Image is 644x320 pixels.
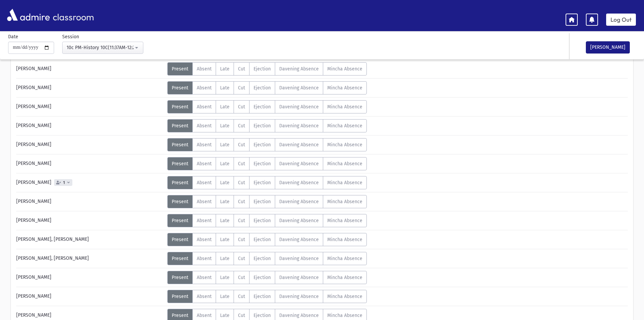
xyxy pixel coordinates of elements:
button: 10c PM-History 10C(11:37AM-12:20PM) [62,42,143,54]
div: AttTypes [167,176,367,189]
span: Absent [197,85,212,91]
span: Ejection [254,142,271,148]
span: Late [220,237,230,242]
span: Mincha Absence [327,218,362,223]
span: Davening Absence [279,237,319,242]
span: Cut [238,199,245,205]
span: Late [220,142,230,148]
span: Present [172,275,188,280]
span: Davening Absence [279,104,319,110]
span: Present [172,218,188,223]
span: Davening Absence [279,123,319,129]
span: Absent [197,275,212,280]
div: AttTypes [167,62,367,76]
span: Cut [238,85,245,91]
span: Absent [197,142,212,148]
span: Absent [197,199,212,205]
div: [PERSON_NAME], [PERSON_NAME] [13,252,167,265]
span: Ejection [254,199,271,205]
div: AttTypes [167,233,367,246]
span: Late [220,275,230,280]
div: [PERSON_NAME] [13,214,167,227]
span: Present [172,256,188,261]
div: [PERSON_NAME] [13,100,167,113]
span: Ejection [254,123,271,129]
span: Mincha Absence [327,104,362,110]
div: AttTypes [167,81,367,94]
span: Ejection [254,161,271,167]
img: AdmirePro [5,7,51,23]
span: Davening Absence [279,275,319,280]
button: [PERSON_NAME] [586,41,630,54]
span: Present [172,142,188,148]
span: Ejection [254,275,271,280]
div: AttTypes [167,157,367,170]
div: [PERSON_NAME] [13,119,167,132]
div: [PERSON_NAME] [13,176,167,189]
div: [PERSON_NAME] [13,157,167,170]
div: AttTypes [167,252,367,265]
span: Davening Absence [279,256,319,261]
span: Cut [238,256,245,261]
span: Cut [238,104,245,110]
span: Absent [197,104,212,110]
span: Absent [197,123,212,129]
span: Cut [238,294,245,299]
div: AttTypes [167,214,367,227]
span: Cut [238,123,245,129]
span: Mincha Absence [327,180,362,186]
span: classroom [51,6,94,24]
span: Present [172,294,188,299]
span: Mincha Absence [327,256,362,261]
span: 1 [62,180,66,185]
div: [PERSON_NAME] [13,271,167,284]
span: Late [220,85,230,91]
span: Mincha Absence [327,199,362,205]
span: Absent [197,161,212,167]
span: Present [172,66,188,72]
span: Mincha Absence [327,123,362,129]
span: Ejection [254,85,271,91]
span: Late [220,256,230,261]
span: Late [220,123,230,129]
span: Davening Absence [279,66,319,72]
span: Late [220,161,230,167]
span: Cut [238,180,245,186]
span: Ejection [254,237,271,242]
span: Late [220,218,230,223]
span: Davening Absence [279,85,319,91]
span: Absent [197,313,212,318]
span: Mincha Absence [327,161,362,167]
div: AttTypes [167,100,367,113]
span: Cut [238,66,245,72]
span: Absent [197,256,212,261]
span: Late [220,294,230,299]
span: Ejection [254,180,271,186]
div: [PERSON_NAME], [PERSON_NAME] [13,233,167,246]
span: Present [172,199,188,205]
span: Mincha Absence [327,275,362,280]
span: Absent [197,294,212,299]
span: Mincha Absence [327,66,362,72]
div: AttTypes [167,271,367,284]
span: Late [220,199,230,205]
div: [PERSON_NAME] [13,138,167,151]
span: Absent [197,66,212,72]
span: Ejection [254,256,271,261]
div: AttTypes [167,119,367,132]
span: Late [220,313,230,318]
a: Log Out [606,14,636,26]
span: Present [172,123,188,129]
div: AttTypes [167,138,367,151]
span: Ejection [254,294,271,299]
span: Davening Absence [279,142,319,148]
span: Davening Absence [279,218,319,223]
span: Ejection [254,218,271,223]
span: Cut [238,161,245,167]
div: [PERSON_NAME] [13,81,167,94]
span: Late [220,66,230,72]
div: [PERSON_NAME] [13,195,167,208]
div: AttTypes [167,195,367,208]
span: Cut [238,313,245,318]
span: Late [220,104,230,110]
